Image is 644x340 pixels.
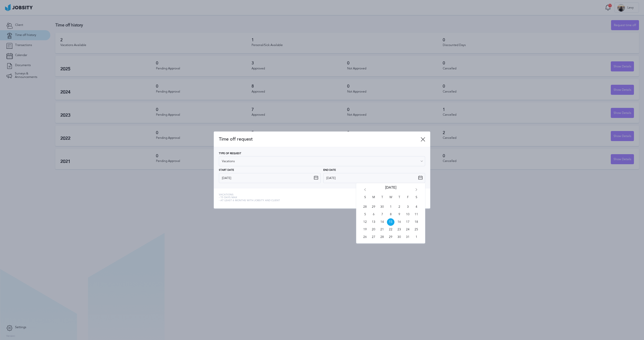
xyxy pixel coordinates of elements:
[219,196,280,199] span: - 15 days max
[413,203,420,211] span: Sat Oct 04 2025
[370,211,377,218] span: Mon Oct 06 2025
[370,218,377,226] span: Mon Oct 13 2025
[387,233,394,241] span: Wed Oct 29 2025
[219,137,421,142] span: Time off request
[404,218,412,226] span: Fri Oct 17 2025
[404,203,412,211] span: Fri Oct 03 2025
[361,203,369,211] span: Sun Sep 28 2025
[361,218,369,226] span: Sun Oct 12 2025
[404,211,412,218] span: Fri Oct 10 2025
[395,211,403,218] span: Thu Oct 09 2025
[361,211,369,218] span: Sun Oct 05 2025
[404,196,412,203] span: F
[387,203,394,211] span: Wed Oct 01 2025
[378,233,386,241] span: Tue Oct 28 2025
[387,218,394,226] span: Wed Oct 15 2025
[404,226,412,233] span: Fri Oct 24 2025
[370,203,377,211] span: Mon Sep 29 2025
[378,211,386,218] span: Tue Oct 07 2025
[413,196,420,203] span: S
[404,233,412,241] span: Fri Oct 31 2025
[395,196,403,203] span: T
[395,218,403,226] span: Thu Oct 16 2025
[387,196,394,203] span: W
[219,152,241,155] span: Type of Request
[361,226,369,233] span: Sun Oct 19 2025
[413,233,420,241] span: Sat Nov 01 2025
[219,199,280,202] span: - At least 6 months with jobsity and client
[413,211,420,218] span: Sat Oct 11 2025
[395,203,403,211] span: Thu Oct 02 2025
[395,233,403,241] span: Thu Oct 30 2025
[395,226,403,233] span: Thu Oct 23 2025
[361,233,369,241] span: Sun Oct 26 2025
[370,196,377,203] span: M
[378,196,386,203] span: T
[385,186,396,196] span: [DATE]
[414,188,419,193] i: Go forward 1 month
[413,218,420,226] span: Sat Oct 18 2025
[370,226,377,233] span: Mon Oct 20 2025
[378,226,386,233] span: Tue Oct 21 2025
[370,233,377,241] span: Mon Oct 27 2025
[219,169,234,172] span: Start Date
[413,226,420,233] span: Sat Oct 25 2025
[378,218,386,226] span: Tue Oct 14 2025
[361,196,369,203] span: S
[323,169,336,172] span: End Date
[387,211,394,218] span: Wed Oct 08 2025
[219,193,280,196] span: Vacations:
[378,203,386,211] span: Tue Sep 30 2025
[387,226,394,233] span: Wed Oct 22 2025
[363,188,367,193] i: Go back 1 month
